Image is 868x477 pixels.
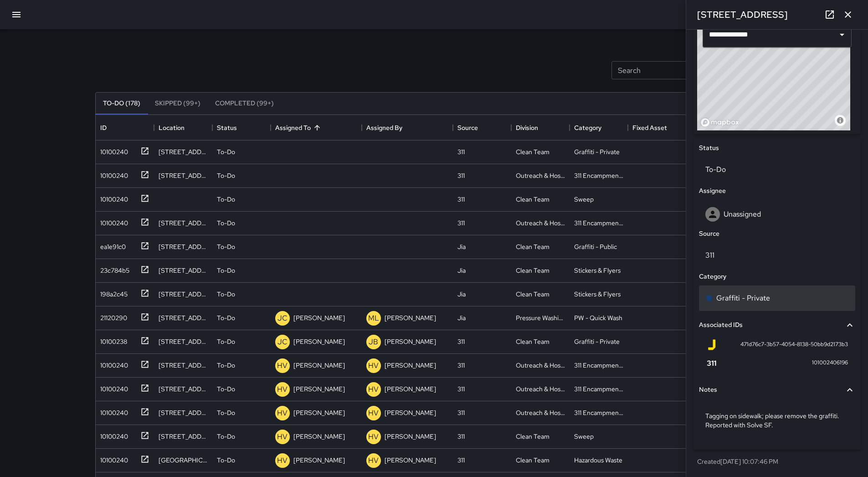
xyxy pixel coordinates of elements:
[293,313,345,322] p: [PERSON_NAME]
[457,171,465,180] div: 311
[516,290,550,299] div: Clean Team
[516,115,538,140] div: Division
[97,333,127,346] div: 10100238
[574,147,620,156] div: Graffiti - Private
[516,195,550,204] div: Clean Team
[385,337,436,346] p: [PERSON_NAME]
[217,147,235,156] p: To-Do
[293,432,345,441] p: [PERSON_NAME]
[574,290,621,299] div: Stickers & Flyers
[574,408,623,417] div: 311 Encampments
[97,428,128,441] div: 10100240
[457,432,465,441] div: 311
[457,115,478,140] div: Source
[217,115,237,140] div: Status
[574,456,622,465] div: Hazardous Waste
[97,238,126,251] div: ea1e91c0
[362,115,453,140] div: Assigned By
[574,115,601,140] div: Category
[217,218,235,228] p: To-Do
[97,167,128,180] div: 10100240
[159,432,208,441] div: 1401 Mission Street
[97,404,128,417] div: 10100240
[97,144,128,156] div: 10100240
[516,361,565,370] div: Outreach & Hospitality
[293,456,345,465] p: [PERSON_NAME]
[311,121,324,134] button: Sort
[368,455,379,466] p: HV
[457,290,466,299] div: Jia
[385,384,436,394] p: [PERSON_NAME]
[217,171,235,180] p: To-Do
[368,408,379,419] p: HV
[457,456,465,465] div: 311
[159,115,185,140] div: Location
[97,452,128,465] div: 10100240
[457,408,465,417] div: 311
[277,455,288,466] p: HV
[96,93,148,114] button: To-Do (178)
[516,456,550,465] div: Clean Team
[368,431,379,442] p: HV
[293,384,345,394] p: [PERSON_NAME]
[97,357,128,370] div: 10100240
[271,115,362,140] div: Assigned To
[217,313,235,322] p: To-Do
[217,408,235,417] p: To-Do
[457,195,465,204] div: 311
[159,408,208,417] div: 1131 Mission Street
[97,215,128,228] div: 10100240
[277,360,288,371] p: HV
[100,115,107,140] div: ID
[277,313,288,324] p: JC
[159,242,208,251] div: 66 8th Street
[368,384,379,395] p: HV
[574,432,594,441] div: Sweep
[97,381,128,394] div: 10100240
[574,361,623,370] div: 311 Encampments
[457,218,465,228] div: 311
[97,286,128,299] div: 198a2c45
[369,337,378,347] p: JB
[368,313,379,324] p: ML
[277,408,288,419] p: HV
[516,242,550,251] div: Clean Team
[159,218,208,228] div: 193 6th Street
[574,218,623,228] div: 311 Encampments
[457,384,465,394] div: 311
[632,115,667,140] div: Fixed Asset
[457,242,466,251] div: Jia
[457,361,465,370] div: 311
[516,171,565,180] div: Outreach & Hospitality
[574,313,622,322] div: PW - Quick Wash
[159,147,208,156] div: 160 6th Street
[574,337,620,346] div: Graffiti - Private
[293,361,345,370] p: [PERSON_NAME]
[217,195,235,204] p: To-Do
[96,115,154,140] div: ID
[97,262,129,275] div: 23c784b5
[516,266,550,275] div: Clean Team
[212,115,271,140] div: Status
[574,195,594,204] div: Sweep
[277,431,288,442] p: HV
[97,191,128,204] div: 10100240
[457,337,465,346] div: 311
[574,242,617,251] div: Graffiti - Public
[208,93,281,114] button: Completed (99+)
[516,337,550,346] div: Clean Team
[293,337,345,346] p: [PERSON_NAME]
[275,115,311,140] div: Assigned To
[217,266,235,275] p: To-Do
[385,313,436,322] p: [PERSON_NAME]
[457,313,466,322] div: Jia
[385,456,436,465] p: [PERSON_NAME]
[159,337,208,346] div: 1250 Market Street
[159,313,208,322] div: 1098a Market Street
[574,171,623,180] div: 311 Encampments
[293,408,345,417] p: [PERSON_NAME]
[516,408,565,417] div: Outreach & Hospitality
[516,313,565,322] div: Pressure Washing
[385,361,436,370] p: [PERSON_NAME]
[366,115,402,140] div: Assigned By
